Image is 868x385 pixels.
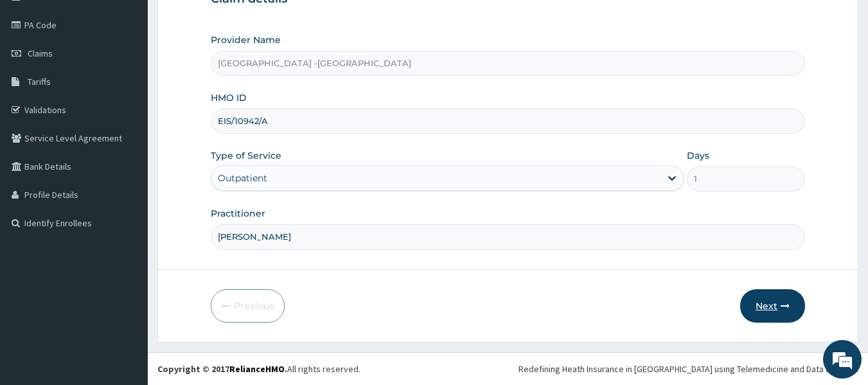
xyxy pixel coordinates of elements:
[211,33,281,46] label: Provider Name
[211,207,265,220] label: Practitioner
[218,172,267,184] div: Outpatient
[211,91,247,104] label: HMO ID
[148,352,868,385] footer: All rights reserved.
[740,289,805,323] button: Next
[6,252,245,297] textarea: Type your message and hit 'Enter'
[28,76,51,87] span: Tariffs
[211,224,806,249] input: Enter Name
[28,48,53,59] span: Claims
[24,64,52,96] img: d_794563401_company_1708531726252_794563401
[687,149,709,162] label: Days
[211,6,242,37] div: Minimize live chat window
[211,289,285,323] button: Previous
[211,149,281,162] label: Type of Service
[229,363,285,375] a: RelianceHMO
[157,363,287,375] strong: Copyright © 2017 .
[211,109,806,134] input: Enter HMO ID
[518,363,858,375] div: Redefining Heath Insurance in [GEOGRAPHIC_DATA] using Telemedicine and Data Science!
[67,72,216,89] div: Chat with us now
[75,112,177,242] span: We're online!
